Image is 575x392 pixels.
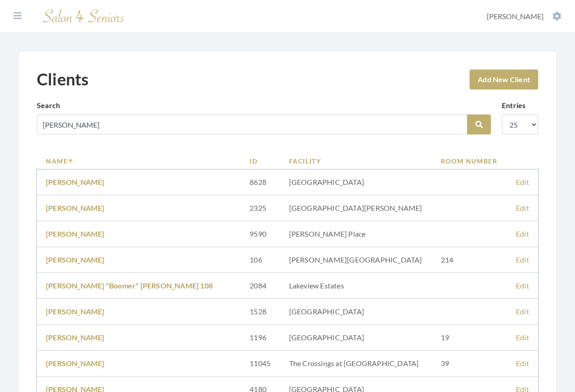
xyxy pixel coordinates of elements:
td: The Crossings at [GEOGRAPHIC_DATA] [280,351,432,377]
td: 106 [240,247,280,273]
a: Name [46,156,231,166]
a: [PERSON_NAME] "Boomer" [PERSON_NAME] 108 [46,281,213,290]
a: Facility [289,156,423,166]
a: [PERSON_NAME] [46,333,105,342]
a: Edit [516,178,529,186]
td: [GEOGRAPHIC_DATA][PERSON_NAME] [280,195,432,221]
a: Add New Client [470,69,538,89]
a: Edit [516,333,529,342]
label: Entries [502,100,525,111]
td: 9590 [240,221,280,247]
a: Edit [516,281,529,290]
h1: Clients [37,69,89,89]
a: Edit [516,229,529,238]
a: [PERSON_NAME] [46,255,105,264]
a: ID [250,156,270,166]
a: [PERSON_NAME] [46,203,105,212]
td: 8628 [240,169,280,195]
td: 2084 [240,273,280,299]
a: Edit [516,359,529,367]
button: [PERSON_NAME] [484,11,564,21]
td: 11045 [240,351,280,377]
a: Edit [516,203,529,212]
span: [PERSON_NAME] [487,12,544,20]
td: 2325 [240,195,280,221]
td: [PERSON_NAME][GEOGRAPHIC_DATA] [280,247,432,273]
td: [GEOGRAPHIC_DATA] [280,299,432,325]
a: Room Number [441,156,498,166]
a: Edit [516,307,529,316]
a: Edit [516,255,529,264]
a: [PERSON_NAME] [46,359,105,367]
a: [PERSON_NAME] [46,229,105,238]
label: Search [37,100,60,111]
input: Search by name, facility or room number [37,114,467,134]
td: [GEOGRAPHIC_DATA] [280,169,432,195]
td: Lakeview Estates [280,273,432,299]
a: [PERSON_NAME] [46,307,105,316]
td: 1528 [240,299,280,325]
td: [GEOGRAPHIC_DATA] [280,325,432,351]
td: 214 [432,247,507,273]
td: 19 [432,325,507,351]
td: 39 [432,351,507,377]
img: Salon 4 Seniors [38,5,129,27]
td: 1196 [240,325,280,351]
td: [PERSON_NAME] Place [280,221,432,247]
a: [PERSON_NAME] [46,178,105,186]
